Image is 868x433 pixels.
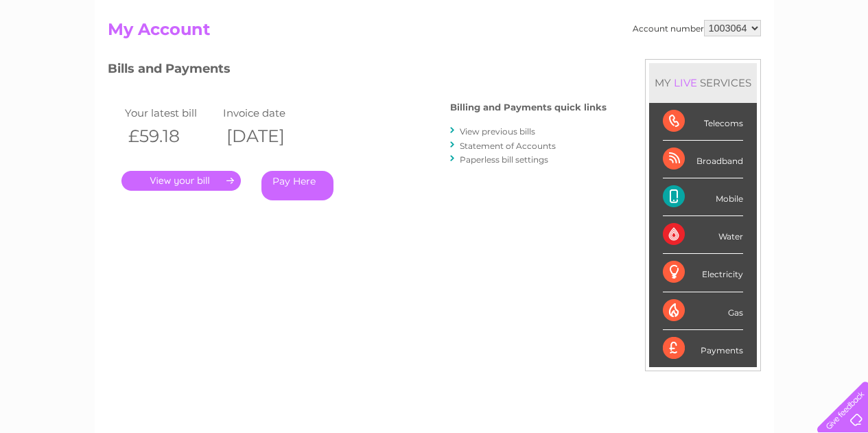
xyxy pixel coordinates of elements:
[823,58,855,69] a: Log out
[633,20,761,36] div: Account number
[450,102,607,113] h4: Billing and Payments quick links
[663,254,743,292] div: Electricity
[108,59,607,83] h3: Bills and Payments
[609,7,704,24] a: 0333 014 3131
[460,141,556,151] a: Statement of Accounts
[663,141,743,178] div: Broadband
[460,126,535,137] a: View previous bills
[220,122,318,150] th: [DATE]
[121,104,220,122] td: Your latest bill
[663,330,743,367] div: Payments
[699,58,740,69] a: Telecoms
[261,171,333,200] a: Pay Here
[110,8,759,67] div: Clear Business is a trading name of Verastar Limited (registered in [GEOGRAPHIC_DATA] No. 3667643...
[661,58,691,69] a: Energy
[460,154,548,165] a: Paperless bill settings
[649,63,757,102] div: MY SERVICES
[30,36,100,78] img: logo.png
[663,292,743,330] div: Gas
[663,178,743,216] div: Mobile
[663,216,743,254] div: Water
[121,171,241,191] a: .
[749,58,769,69] a: Blog
[626,58,653,69] a: Water
[663,103,743,141] div: Telecoms
[777,58,810,69] a: Contact
[671,76,700,89] div: LIVE
[108,20,761,46] h2: My Account
[220,104,318,122] td: Invoice date
[121,122,220,150] th: £59.18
